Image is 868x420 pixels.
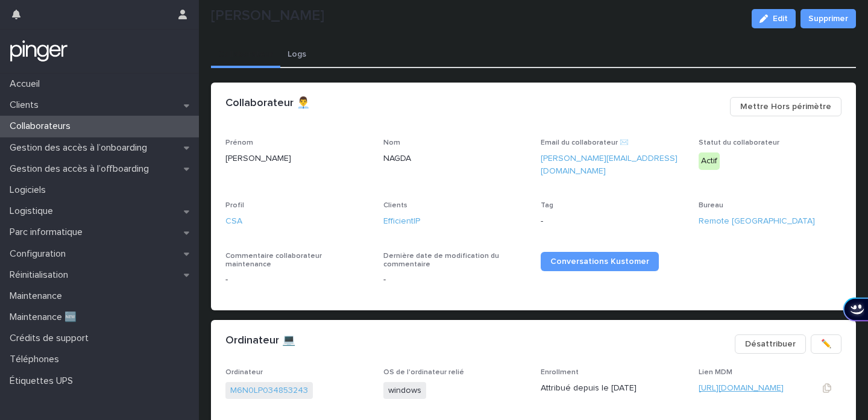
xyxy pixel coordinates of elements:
[821,338,831,350] span: ✏️
[699,384,784,392] a: [URL][DOMAIN_NAME]
[800,9,856,28] button: Supprimer
[811,334,841,354] button: ✏️
[550,257,649,266] span: Conversations Kustomer
[5,312,86,323] p: Maintenance 🆕
[211,7,742,25] p: [PERSON_NAME]
[5,142,157,154] p: Gestion des accès à l’onboarding
[225,215,242,228] a: CSA
[541,369,579,376] span: Enrollment
[541,139,629,146] span: Email du collaborateur ✉️
[5,269,78,281] p: Réinitialisation
[699,202,723,209] span: Bureau
[383,382,426,400] span: windows
[5,121,80,132] p: Collaborateurs
[699,369,732,376] span: Lien MDM
[541,215,684,228] p: -
[5,375,83,387] p: Étiquettes UPS
[383,252,499,268] span: Dernière date de modification du commentaire
[383,202,407,209] span: Clients
[225,97,310,110] h2: Collaborateur 👨‍💼
[541,202,553,209] span: Tag
[230,384,308,397] a: M6N0LP034853243
[752,9,796,28] button: Edit
[280,43,313,68] button: Logs
[699,139,779,146] span: Statut du collaborateur
[773,14,788,23] span: Edit
[5,163,159,175] p: Gestion des accès à l’offboarding
[225,369,263,376] span: Ordinateur
[699,152,720,170] div: Actif
[740,101,831,113] span: Mettre Hors périmètre
[383,139,400,146] span: Nom
[5,99,48,111] p: Clients
[5,184,55,196] p: Logiciels
[5,78,49,90] p: Accueil
[225,252,322,268] span: Commentaire collaborateur maintenance
[5,205,63,217] p: Logistique
[730,97,841,116] button: Mettre Hors périmètre
[808,13,848,25] span: Supprimer
[225,334,295,348] h2: Ordinateur 💻
[225,202,244,209] span: Profil
[541,154,678,175] a: [PERSON_NAME][EMAIL_ADDRESS][DOMAIN_NAME]
[745,338,796,350] span: Désattribuer
[5,354,69,365] p: Téléphones
[225,152,369,165] p: [PERSON_NAME]
[5,290,72,302] p: Maintenance
[10,39,68,63] img: mTgBEunGTSyRkCgitkcU
[541,252,659,271] a: Conversations Kustomer
[383,274,527,286] p: -
[735,334,806,354] button: Désattribuer
[5,333,98,344] p: Crédits de support
[211,43,280,68] button: Collaborateur
[5,227,92,238] p: Parc informatique
[5,248,75,260] p: Configuration
[225,139,253,146] span: Prénom
[699,215,815,228] a: Remote [GEOGRAPHIC_DATA]
[383,369,464,376] span: OS de l'ordinateur relié
[225,274,369,286] p: -
[541,382,684,395] p: Attribué depuis le [DATE]
[383,152,527,165] p: NAGDA
[383,215,420,228] a: EfficientIP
